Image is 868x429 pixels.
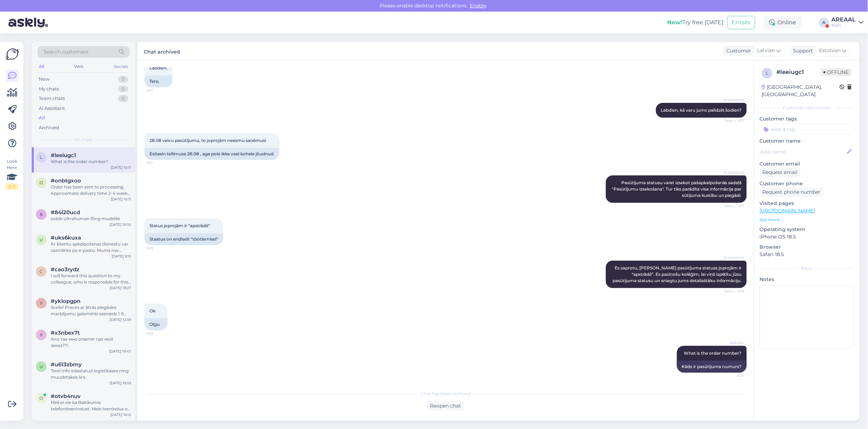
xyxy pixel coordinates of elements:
[760,137,854,145] p: Customer name
[110,222,131,227] div: [DATE] 10:10
[149,65,167,70] span: Labdien,
[51,184,131,197] div: Order has been sent to processing. Approximate delivery time 2-4 weeks since making the order.
[718,203,745,209] span: Seen ✓ 9:17
[147,88,173,93] span: 9:17
[51,393,81,399] span: #otvb4nuv
[75,137,93,143] span: All chats
[718,373,745,378] span: 10:11
[667,19,683,26] b: New!
[760,251,854,258] p: Safari 18.5
[757,47,775,55] span: Latvian
[6,158,18,190] div: Look Here
[760,105,854,111] div: Customer information
[39,114,45,122] div: All
[37,62,45,71] div: All
[40,212,43,217] span: 8
[760,180,854,187] p: Customer phone
[144,148,279,160] div: Esitasin tellimuse 28.08 , aga pole ikka veel kohale jõudnud.
[760,243,854,251] p: Browser
[832,17,864,28] a: AREAALNish
[760,207,815,214] a: [URL][DOMAIN_NAME]
[760,187,824,197] div: Request phone number
[51,273,131,285] div: I will forward this question to my colleague, who is responsible for this. The reply will be here...
[819,47,841,55] span: Estonian
[684,350,742,356] span: What is the order number?
[149,138,266,143] span: 28.08 veicu pasūtījumu, to joprojām neesmu saņēmusi
[39,95,65,102] div: Team chats
[667,18,725,27] div: Try free [DATE]:
[144,46,180,56] label: Chat archived
[39,76,49,83] div: New
[6,48,19,61] img: Askly Logo
[110,412,131,417] div: [DATE] 16:12
[73,62,85,71] div: Web
[44,48,88,56] span: Search customers
[718,255,745,260] span: AI Assistant
[760,276,854,283] p: Notes
[760,200,854,207] p: Visited pages
[760,160,854,168] p: Customer email
[760,124,854,135] input: Add a tag
[39,86,59,93] div: My chats
[832,17,856,23] div: AREAAL
[51,336,131,349] div: Ало так мне ответят где мой заказ??!
[147,331,173,336] span: 9:18
[661,107,742,113] span: Labdien, kā varu jums palīdzēt šodien?
[832,23,856,28] div: Nish
[149,223,210,228] span: Status joprojām ir “apstrādē”
[39,124,59,131] div: Archived
[6,184,18,190] div: 2 / 3
[110,285,131,291] div: [DATE] 18:27
[766,70,769,76] span: l
[51,361,82,368] span: #u613zbmy
[144,75,172,87] div: Tere,
[51,241,131,254] div: Ar klientu apkalpošanas dienestu var sazināties pa e-pastu. Mums nav pieejams kontakttālrunis, la...
[718,170,745,175] span: AI Assistant
[760,168,801,177] div: Request email
[118,86,128,93] div: 0
[790,47,813,55] div: Support
[51,368,131,380] div: Tere! Info edastatud logistikasse ning muudetakse ära.
[727,16,755,29] button: Emails
[40,332,43,337] span: x
[51,178,81,184] span: #onbtgxoo
[39,364,43,369] span: u
[427,401,464,411] div: Reopen chat
[677,361,747,373] div: Kāds ir pasūtījuma numurs?
[764,16,802,29] div: Online
[762,83,840,98] div: [GEOGRAPHIC_DATA], [GEOGRAPHIC_DATA]
[51,304,131,317] div: Sveiki! Preces ar ātrās piegādes marķējumu galamērķi sasniedz 1-5 darba dienu laikā. Produkti bez...
[51,216,131,222] div: sobib Ultrahuman Ring mudelile
[118,76,128,83] div: 0
[718,97,745,102] span: AI Assistant
[40,300,43,306] span: y
[144,233,223,245] div: Staatus on endiselt "töötlemisel"
[51,152,76,158] span: #leeiugc1
[40,269,43,274] span: c
[718,340,745,346] span: AREAAL
[149,308,155,313] span: Ok
[39,237,43,242] span: u
[760,148,846,156] input: Add name
[612,180,743,198] span: Pasūtījuma statusu varat izsekot pašapkalpošanās sadaļā "Pasūtījumu izsekošana". Tur tiks parādīt...
[51,330,80,336] span: #x3nbex7t
[612,265,743,283] span: Es saprotu, [PERSON_NAME] pasūtījuma statuss joprojām ir “apstrādē”. Es paziņošu kolēģim, lai viņ...
[39,396,43,401] span: o
[51,399,131,412] div: Meil ei ole ka Baltikumis telefoniteenindust. Meie teenindus on ainult kirjalik.
[111,197,131,202] div: [DATE] 10:11
[724,47,751,55] div: Customer
[144,318,167,330] div: Olgu
[760,217,854,223] p: See more ...
[51,158,131,165] div: What is the order number?
[112,254,131,259] div: [DATE] 9:15
[40,155,43,160] span: l
[51,235,81,241] span: #uks6kuxa
[147,245,173,251] span: 9:18
[821,68,852,76] span: Offline
[760,233,854,241] p: iPhone OS 18.5
[718,288,745,294] span: Seen ✓ 9:18
[110,317,131,322] div: [DATE] 12:39
[39,105,65,112] div: AI Assistant
[51,298,80,304] span: #yklopgpn
[760,115,854,123] p: Customer tags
